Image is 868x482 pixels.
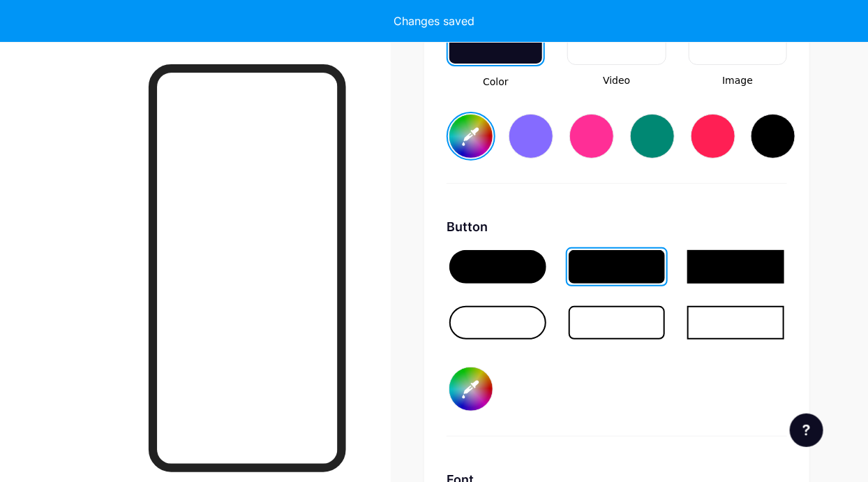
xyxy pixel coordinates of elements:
[447,217,787,236] div: Button
[689,73,787,88] span: Image
[567,73,666,88] span: Video
[394,13,474,29] div: Changes saved
[447,75,545,89] span: Color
